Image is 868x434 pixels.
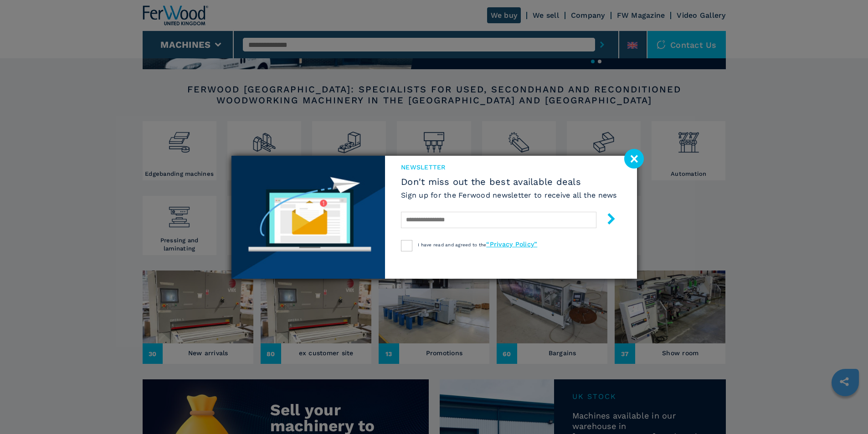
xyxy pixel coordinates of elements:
[401,190,617,200] h6: Sign up for the Ferwood newsletter to receive all the news
[486,240,537,248] a: “Privacy Policy”
[596,209,617,231] button: submit-button
[401,176,617,187] span: Don't miss out the best available deals
[418,242,537,247] span: I have read and agreed to the
[231,156,385,279] img: Newsletter image
[401,163,617,172] span: newsletter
